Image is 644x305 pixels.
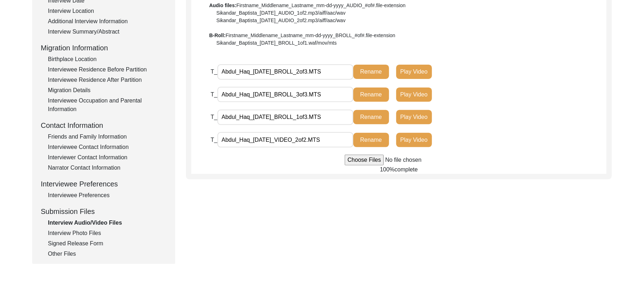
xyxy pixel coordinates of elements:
[395,166,418,172] span: complete
[48,153,167,162] div: Interviewer Contact Information
[48,17,167,26] div: Additional Interview Information
[209,2,236,8] b: Audio files:
[353,87,389,102] button: Rename
[48,55,167,64] div: Birthplace Location
[48,229,167,237] div: Interview Photo Files
[48,239,167,248] div: Signed Release Form
[48,86,167,95] div: Migration Details
[48,65,167,74] div: Interviewee Residence Before Partition
[48,250,167,258] div: Other Files
[211,114,217,120] span: T_
[48,27,167,36] div: Interview Summary/Abstract
[48,132,167,141] div: Friends and Family Information
[48,96,167,114] div: Interviewee Occupation and Parental Information
[48,219,167,227] div: Interview Audio/Video Files
[211,137,217,143] span: T_
[396,87,432,102] button: Play Video
[396,65,432,79] button: Play Video
[48,143,167,151] div: Interviewee Contact Information
[41,179,167,189] div: Interviewee Preferences
[353,133,389,147] button: Rename
[209,32,226,38] b: B-Roll:
[353,65,389,79] button: Rename
[396,110,432,124] button: Play Video
[48,191,167,200] div: Interviewee Preferences
[41,42,167,53] div: Migration Information
[48,76,167,84] div: Interviewee Residence After Partition
[380,166,395,172] span: 100%
[41,206,167,217] div: Submission Files
[396,133,432,147] button: Play Video
[211,69,217,75] span: T_
[353,110,389,124] button: Rename
[41,120,167,131] div: Contact Information
[48,7,167,15] div: Interview Location
[48,164,167,172] div: Narrator Contact Information
[211,91,217,97] span: T_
